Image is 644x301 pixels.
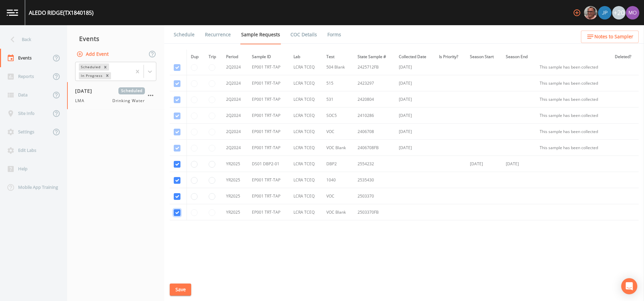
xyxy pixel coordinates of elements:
[466,50,502,64] th: Season Start
[594,33,633,41] span: Notes to Sampler
[289,107,322,124] td: LCRA TCEQ
[205,50,222,64] th: Trip
[67,82,164,110] a: [DATE]ScheduledLMADrinking Water
[354,140,395,156] td: 2406708FB
[289,91,322,107] td: LCRA TCEQ
[102,63,109,71] div: Remove Scheduled
[289,156,322,172] td: LCRA TCEQ
[354,204,395,220] td: 2503370FB
[536,59,611,75] td: This sample has been collected
[536,91,611,107] td: This sample has been collected
[354,75,395,91] td: 2423297
[322,124,354,140] td: VOC
[626,6,639,19] img: 4e251478aba98ce068fb7eae8f78b90c
[248,91,289,107] td: EP001 TRT-TAP
[322,156,354,172] td: DBP2
[222,50,248,64] th: Period
[170,284,191,296] button: Save
[289,75,322,91] td: LCRA TCEQ
[354,107,395,124] td: 2410286
[248,50,289,64] th: Sample ID
[222,172,248,188] td: YR2025
[584,6,598,19] div: Mike Franklin
[322,50,354,64] th: Test
[322,91,354,107] td: 531
[502,156,536,172] td: [DATE]
[289,124,322,140] td: LCRA TCEQ
[248,75,289,91] td: EP001 TRT-TAP
[248,124,289,140] td: EP001 TRT-TAP
[395,91,435,107] td: [DATE]
[204,25,232,44] a: Recurrence
[322,172,354,188] td: 1040
[354,124,395,140] td: 2406708
[354,156,395,172] td: 2554232
[289,188,322,204] td: LCRA TCEQ
[248,140,289,156] td: EP001 TRT-TAP
[248,156,289,172] td: DS01 DBP2-01
[75,98,89,104] span: LMA
[322,204,354,220] td: VOC Blank
[354,91,395,107] td: 2420804
[222,188,248,204] td: YR2025
[222,59,248,75] td: 2Q2024
[248,59,289,75] td: EP001 TRT-TAP
[289,25,318,44] a: COC Details
[248,188,289,204] td: EP001 TRT-TAP
[322,107,354,124] td: SOC5
[395,75,435,91] td: [DATE]
[502,50,536,64] th: Season End
[598,6,612,19] div: Joshua gere Paul
[248,204,289,220] td: EP001 TRT-TAP
[621,278,637,294] div: Open Intercom Messenger
[79,72,104,79] div: In Progress
[322,75,354,91] td: 515
[118,87,145,94] span: Scheduled
[395,107,435,124] td: [DATE]
[289,50,322,64] th: Lab
[354,50,395,64] th: State Sample #
[222,156,248,172] td: YR2025
[289,59,322,75] td: LCRA TCEQ
[322,59,354,75] td: 504 Blank
[248,172,289,188] td: EP001 TRT-TAP
[79,63,102,71] div: Scheduled
[598,6,611,19] img: 41241ef155101aa6d92a04480b0d0000
[395,124,435,140] td: [DATE]
[222,75,248,91] td: 2Q2024
[354,172,395,188] td: 2535430
[289,204,322,220] td: LCRA TCEQ
[289,172,322,188] td: LCRA TCEQ
[581,31,639,43] button: Notes to Sampler
[289,140,322,156] td: LCRA TCEQ
[395,140,435,156] td: [DATE]
[186,50,205,64] th: Dup
[67,30,164,47] div: Events
[240,25,281,44] a: Sample Requests
[584,6,597,19] img: e2d790fa78825a4bb76dcb6ab311d44c
[29,9,94,17] div: ALEDO RIDGE (TX1840185)
[435,50,466,64] th: Is Priority?
[326,25,342,44] a: Forms
[612,6,626,19] div: +20
[322,140,354,156] td: VOC Blank
[466,156,502,172] td: [DATE]
[395,50,435,64] th: Collected Date
[222,124,248,140] td: 2Q2024
[222,204,248,220] td: YR2025
[75,87,97,94] span: [DATE]
[173,25,196,44] a: Schedule
[222,107,248,124] td: 2Q2024
[112,98,145,104] span: Drinking Water
[536,107,611,124] td: This sample has been collected
[222,140,248,156] td: 2Q2024
[222,91,248,107] td: 2Q2024
[536,124,611,140] td: This sample has been collected
[395,59,435,75] td: [DATE]
[354,59,395,75] td: 2425712FB
[611,50,639,64] th: Deleted?
[354,188,395,204] td: 2503370
[536,140,611,156] td: This sample has been collected
[104,72,111,79] div: Remove In Progress
[75,48,111,60] button: Add Event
